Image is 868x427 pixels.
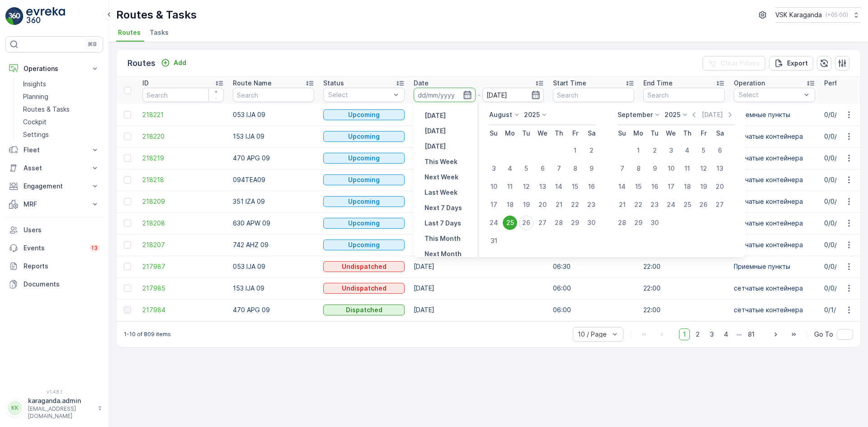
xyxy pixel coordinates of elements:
div: Toggle Row Selected [124,133,131,140]
th: Friday [695,125,712,141]
a: Documents [5,275,103,293]
p: This Month [425,234,461,243]
td: [DATE] [409,299,548,321]
p: Status [323,79,344,88]
div: 19 [519,197,533,212]
td: 470 APG 09 [228,147,319,169]
span: 217984 [142,305,224,314]
span: 218221 [142,110,224,119]
p: Dispatched [346,305,382,314]
p: September [618,110,653,119]
th: Sunday [486,125,502,141]
div: 28 [615,216,629,230]
p: Routes & Tasks [116,8,197,22]
span: 218219 [142,154,224,163]
button: Upcoming [323,196,405,207]
div: 26 [519,216,533,230]
div: 21 [615,197,629,212]
div: 31 [486,234,501,248]
div: 1 [568,143,582,158]
button: Upcoming [323,174,405,185]
div: 13 [535,179,550,194]
td: сетчатыe контейнера [729,299,820,321]
img: logo [5,7,24,25]
button: Next 7 Days [421,202,466,213]
button: Next Week [421,172,462,183]
td: 06:00 [548,277,639,299]
p: Fleet [24,145,85,155]
p: Upcoming [348,219,380,228]
button: This Month [421,233,464,244]
div: Toggle Row Selected [124,111,131,118]
div: 11 [680,161,694,176]
div: 12 [519,179,533,194]
button: Next Month [421,249,465,259]
td: [DATE] [409,191,548,212]
button: Upcoming [323,218,405,229]
p: End Time [643,79,673,88]
td: сетчатыe контейнера [729,169,820,191]
td: [DATE] [409,256,548,277]
p: Clear Filters [721,59,760,68]
div: 7 [615,161,629,176]
div: 5 [696,143,711,158]
span: Tasks [150,28,169,37]
button: MRF [5,195,103,213]
th: Friday [567,125,583,141]
td: [DATE] [409,212,548,234]
p: [DATE] [702,110,723,119]
td: 351 IZA 09 [228,191,319,212]
p: ( +05:00 ) [826,11,848,19]
p: Events [24,244,84,253]
td: [DATE] [409,169,548,191]
div: 25 [680,197,694,212]
span: 3 [706,328,718,340]
td: [DATE] [409,277,548,299]
td: Приемные пункты [729,104,820,126]
p: karaganda.admin [28,396,93,405]
span: v 1.48.1 [5,389,103,394]
div: 17 [486,197,501,212]
div: 9 [584,161,599,176]
div: 4 [680,143,694,158]
span: 217987 [142,262,224,271]
td: [DATE] [409,104,548,126]
p: Routes & Tasks [23,105,70,114]
p: ... [736,328,742,340]
a: Reports [5,257,103,275]
a: 218207 [142,240,224,249]
input: Search [233,88,314,102]
button: Engagement [5,177,103,195]
td: 470 APG 09 [228,299,319,321]
a: 217985 [142,284,224,293]
div: 15 [568,179,582,194]
button: Upcoming [323,239,405,250]
div: Toggle Row Selected [124,285,131,292]
div: 13 [712,161,727,176]
div: 28 [552,216,566,230]
div: 10 [486,179,501,194]
th: Tuesday [518,125,534,141]
div: Toggle Row Selected [124,306,131,314]
img: logo_light-DOdMpM7g.png [26,7,65,25]
td: 053 IJA 09 [228,104,319,126]
td: сетчатыe контейнера [729,277,820,299]
p: 1-10 of 809 items [124,331,171,338]
p: Route Name [233,79,272,88]
a: 218209 [142,197,224,206]
input: dd/mm/yyyy [414,88,476,102]
th: Monday [630,125,646,141]
div: 8 [631,161,646,176]
div: 20 [712,179,727,194]
div: 19 [696,179,711,194]
button: Add [157,57,190,68]
td: сетчатыe контейнера [729,234,820,256]
button: This Week [421,156,461,167]
p: August [489,110,512,119]
th: Thursday [679,125,695,141]
td: 094TEA09 [228,169,319,191]
div: 21 [552,197,566,212]
td: 153 IJA 09 [228,277,319,299]
p: Routes [127,57,156,70]
p: Settings [23,130,49,139]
